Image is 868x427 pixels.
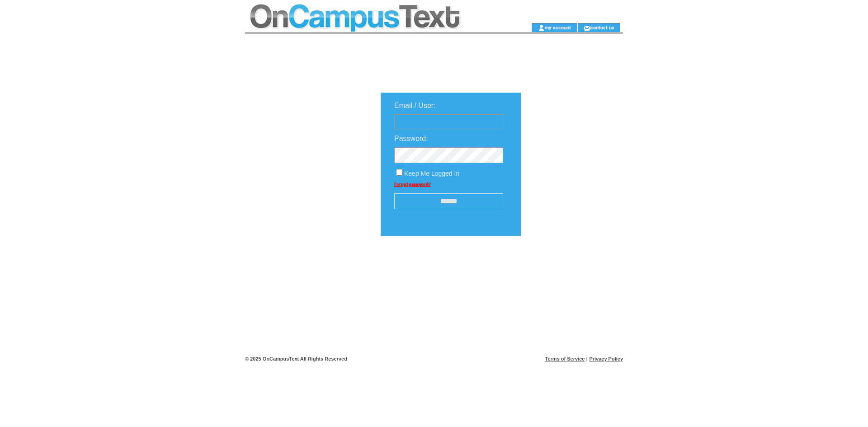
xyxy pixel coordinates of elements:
[545,24,571,30] a: my account
[545,356,585,361] a: Terms of Service
[586,356,588,361] span: |
[538,24,545,32] img: account_icon.gif
[590,24,614,30] a: contact us
[547,258,592,270] img: transparent.png
[589,356,623,361] a: Privacy Policy
[404,170,459,177] span: Keep Me Logged In
[584,24,590,32] img: contact_us_icon.gif
[394,182,431,187] a: Forgot password?
[394,135,428,142] span: Password:
[394,102,436,109] span: Email / User:
[245,356,347,361] span: © 2025 OnCampusText All Rights Reserved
